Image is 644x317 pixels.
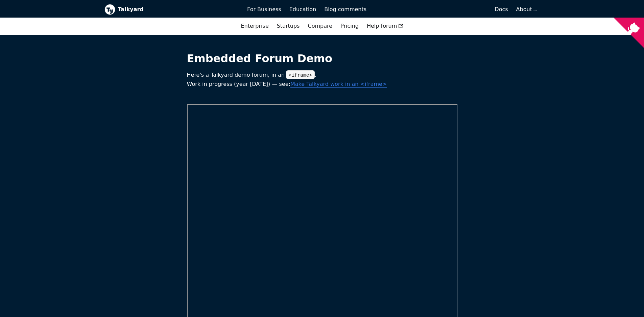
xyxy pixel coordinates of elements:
[324,6,366,13] span: Blog comments
[118,5,238,14] b: Talkyard
[367,23,403,29] span: Help forum
[187,71,457,89] p: Here's a Talkyard demo forum, in an . Work in progress (year [DATE]) — see:
[371,4,512,15] a: Docs
[363,20,407,32] a: Help forum
[320,4,371,15] a: Blog comments
[187,52,457,65] h1: Embedded Forum Demo
[336,20,363,32] a: Pricing
[247,6,281,13] span: For Business
[273,20,304,32] a: Startups
[286,70,315,79] code: <iframe>
[289,6,316,13] span: Education
[104,4,238,15] a: Talkyard logoTalkyard
[237,20,272,32] a: Enterprise
[290,81,387,87] a: Make Talkyard work in an <iframe>
[285,4,320,15] a: Education
[104,4,115,15] img: Talkyard logo
[243,4,285,15] a: For Business
[308,23,332,29] a: Compare
[495,6,508,13] span: Docs
[516,6,536,13] a: About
